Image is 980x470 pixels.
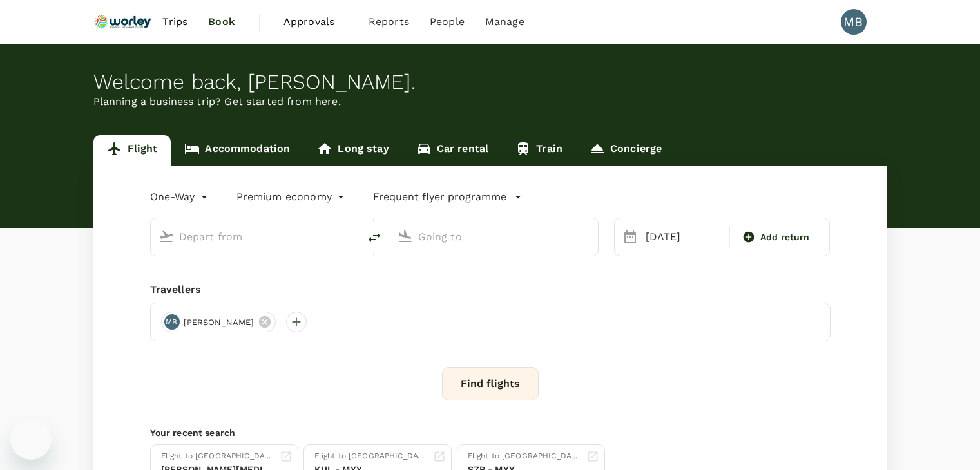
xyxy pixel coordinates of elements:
img: Ranhill Worley Sdn Bhd [93,8,153,36]
div: Flight to [GEOGRAPHIC_DATA] [468,450,581,463]
span: Approvals [283,14,348,30]
span: Add return [760,230,810,244]
button: Open [589,235,591,238]
div: Welcome back , [PERSON_NAME] . [93,70,887,94]
button: Open [350,235,352,238]
button: Find flights [442,367,539,400]
div: Flight to [GEOGRAPHIC_DATA] [161,450,274,463]
span: Trips [162,14,187,30]
p: Frequent flyer programme [373,189,506,205]
div: One-Way [150,187,211,207]
iframe: Button to launch messaging window [10,418,52,460]
a: Car rental [403,135,503,166]
span: [PERSON_NAME] [176,316,262,329]
div: [DATE] [640,224,727,250]
span: Reports [369,14,409,30]
span: People [430,14,465,30]
p: Planning a business trip? Get started from here. [93,94,887,109]
input: Going to [418,227,571,247]
button: Frequent flyer programme [373,189,522,205]
p: Your recent search [150,426,831,439]
div: MB [841,9,867,35]
a: Train [502,135,576,166]
div: MB [164,314,180,330]
a: Flight [93,135,171,166]
div: MB[PERSON_NAME] [161,312,276,332]
div: Premium economy [236,187,347,207]
div: Travellers [150,282,831,297]
input: Depart from [179,227,332,247]
span: Book [208,14,235,30]
a: Long stay [303,135,402,166]
button: delete [359,222,390,253]
span: Manage [485,14,524,30]
div: Flight to [GEOGRAPHIC_DATA] [314,450,428,463]
a: Accommodation [171,135,303,166]
a: Concierge [576,135,675,166]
